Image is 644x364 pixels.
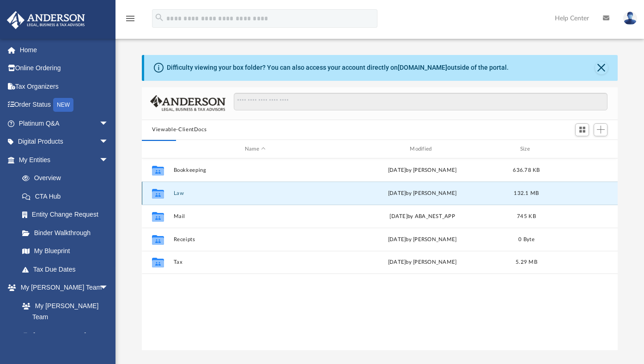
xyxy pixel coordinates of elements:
[13,242,118,261] a: My Blueprint
[13,297,113,326] a: My [PERSON_NAME] Team
[99,114,118,133] span: arrow_drop_down
[13,187,122,206] a: CTA Hub
[517,214,536,219] span: 745 KB
[508,145,545,153] div: Size
[174,213,337,219] button: Mail
[13,224,122,242] a: Binder Walkthrough
[152,126,207,134] button: Viewable-ClientDocs
[6,114,122,133] a: Platinum Q&Aarrow_drop_down
[99,151,118,170] span: arrow_drop_down
[174,190,337,196] button: Law
[4,11,88,29] img: Anderson Advisors Platinum Portal
[99,133,118,152] span: arrow_drop_down
[516,260,537,265] span: 5.29 MB
[173,145,337,153] div: Name
[341,166,504,175] div: [DATE] by [PERSON_NAME]
[234,93,608,110] input: Search files and folders
[513,168,540,173] span: 636.78 KB
[142,158,618,350] div: grid
[6,279,118,297] a: My [PERSON_NAME] Teamarrow_drop_down
[13,169,122,188] a: Overview
[514,191,539,196] span: 132.1 MB
[125,13,136,24] i: menu
[99,279,118,297] span: arrow_drop_down
[340,145,504,153] div: Modified
[125,18,136,24] a: menu
[167,63,509,73] div: Difficulty viewing your box folder? You can also access your account directly on outside of the p...
[13,326,118,356] a: [PERSON_NAME] System
[518,237,535,242] span: 0 Byte
[6,151,122,169] a: My Entitiesarrow_drop_down
[53,98,73,112] div: NEW
[13,260,122,279] a: Tax Due Dates
[6,133,122,151] a: Digital Productsarrow_drop_down
[174,260,337,266] button: Tax
[595,61,608,74] button: Close
[594,123,608,136] button: Add
[6,59,122,78] a: Online Ordering
[341,189,504,198] div: [DATE] by [PERSON_NAME]
[341,236,504,244] div: [DATE] by [PERSON_NAME]
[6,41,122,59] a: Home
[13,206,122,224] a: Entity Change Request
[575,123,589,136] button: Switch to Grid View
[341,259,504,267] div: [DATE] by [PERSON_NAME]
[623,12,637,25] img: User Pic
[146,145,169,153] div: id
[6,96,122,115] a: Order StatusNEW
[6,77,122,96] a: Tax Organizers
[174,237,337,243] button: Receipts
[174,167,337,173] button: Bookkeeping
[549,145,614,153] div: id
[341,212,504,221] div: [DATE] by ABA_NEST_APP
[154,12,164,23] i: search
[398,64,447,71] a: [DOMAIN_NAME]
